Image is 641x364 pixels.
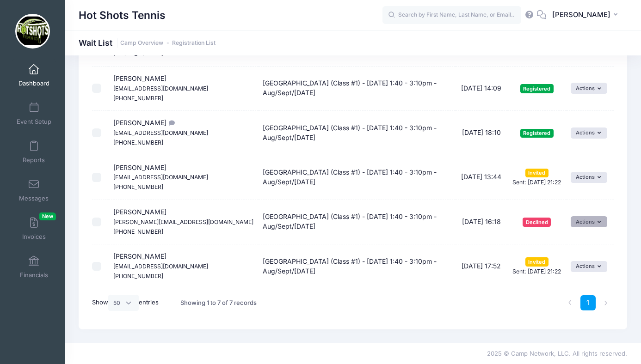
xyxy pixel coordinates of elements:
[512,268,561,275] small: Sent: [DATE] 21:22
[113,273,163,279] small: [PHONE_NUMBER]
[571,261,607,272] button: Actions
[113,164,208,191] span: [PERSON_NAME]
[259,67,456,111] td: [GEOGRAPHIC_DATA] (Class #1) - [DATE] 1:40 - 3:10pm - Aug/Sept/[DATE]
[113,129,208,136] small: [EMAIL_ADDRESS][DOMAIN_NAME]
[15,14,50,49] img: Hot Shots Tennis
[108,295,139,310] select: Showentries
[456,111,508,155] td: [DATE] 18:10
[113,174,208,181] small: [EMAIL_ADDRESS][DOMAIN_NAME]
[113,139,163,146] small: [PHONE_NUMBER]
[520,84,554,93] span: Registered
[571,172,607,183] button: Actions
[520,129,554,138] span: Registered
[456,67,508,111] td: [DATE] 14:09
[456,155,508,200] td: [DATE] 13:44
[113,218,253,225] small: [PERSON_NAME][EMAIL_ADDRESS][DOMAIN_NAME]
[525,257,549,266] span: Invited
[382,6,521,24] input: Search by First Name, Last Name, or Email...
[17,118,51,126] span: Event Setup
[39,212,56,220] span: New
[19,194,49,202] span: Messages
[580,295,596,310] a: 1
[525,169,549,177] span: Invited
[546,5,627,26] button: [PERSON_NAME]
[113,95,163,102] small: [PHONE_NUMBER]
[23,156,45,164] span: Reports
[523,218,551,226] span: Declined
[113,228,163,235] small: [PHONE_NUMBER]
[113,183,163,190] small: [PHONE_NUMBER]
[180,292,257,314] div: Showing 1 to 7 of 7 records
[456,200,508,244] td: [DATE] 16:18
[92,295,159,310] label: Show entries
[172,40,216,47] a: Registration List
[18,79,49,87] span: Dashboard
[259,111,456,155] td: [GEOGRAPHIC_DATA] (Class #1) - [DATE] 1:40 - 3:10pm - Aug/Sept/[DATE]
[512,179,561,186] small: Sent: [DATE] 21:22
[259,200,456,244] td: [GEOGRAPHIC_DATA] (Class #1) - [DATE] 1:40 - 3:10pm - Aug/Sept/[DATE]
[113,208,253,235] span: [PERSON_NAME]
[166,120,174,126] i: Would also be open to signing for Class #2 but don't see that option
[12,136,56,168] a: Reports
[571,83,607,94] button: Actions
[20,271,48,279] span: Financials
[12,59,56,91] a: Dashboard
[552,10,610,20] span: [PERSON_NAME]
[113,74,208,102] span: [PERSON_NAME]
[79,5,166,26] h1: Hot Shots Tennis
[571,127,607,139] button: Actions
[12,251,56,283] a: Financials
[12,97,56,130] a: Event Setup
[456,244,508,288] td: [DATE] 17:52
[22,233,46,241] span: Invoices
[487,350,627,357] span: 2025 © Camp Network, LLC. All rights reserved.
[571,216,607,227] button: Actions
[113,263,208,270] small: [EMAIL_ADDRESS][DOMAIN_NAME]
[259,155,456,200] td: [GEOGRAPHIC_DATA] (Class #1) - [DATE] 1:40 - 3:10pm - Aug/Sept/[DATE]
[120,40,163,47] a: Camp Overview
[79,38,216,48] h1: Wait List
[113,85,208,92] small: [EMAIL_ADDRESS][DOMAIN_NAME]
[12,212,56,245] a: InvoicesNew
[259,244,456,288] td: [GEOGRAPHIC_DATA] (Class #1) - [DATE] 1:40 - 3:10pm - Aug/Sept/[DATE]
[113,119,208,146] span: [PERSON_NAME]
[12,174,56,206] a: Messages
[113,252,208,279] span: [PERSON_NAME]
